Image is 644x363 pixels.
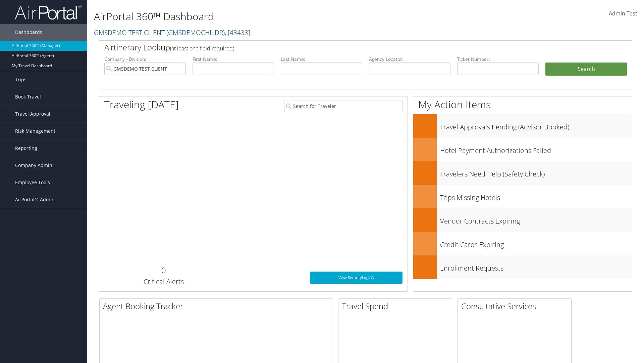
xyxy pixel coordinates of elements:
a: Enrollment Requests [413,255,632,279]
h3: Credit Cards Expiring [440,237,632,249]
h1: Traveling [DATE] [104,97,179,112]
h3: Vendor Contracts Expiring [440,213,632,226]
input: Search for Traveler [284,100,402,112]
a: GMSDEMO TEST CLIENT [94,28,250,37]
label: Company - Division: [104,56,186,63]
span: Dashboards [15,24,42,41]
span: Admin Test [609,10,637,17]
h1: AirPortal 360™ Dashboard [94,9,456,24]
a: Credit Cards Expiring [413,232,632,255]
h1: My Action Items [413,97,632,112]
h3: Travel Approvals Pending (Advisor Booked) [440,119,632,132]
h2: Agent Booking Tracker [103,300,332,312]
span: , [ 43433 ] [225,28,250,37]
h3: Travelers Need Help (Safety Check) [440,166,632,179]
span: Trips [15,71,26,88]
a: View SecurityLogic® [310,272,402,284]
span: Employee Tools [15,174,50,191]
span: Travel Approval [15,106,50,122]
a: Trips Missing Hotels [413,185,632,208]
span: Company Admin [15,157,52,174]
img: airportal-logo.png [15,4,82,20]
h2: Travel Spend [342,300,452,312]
span: (at least one field required) [170,45,234,52]
span: Reporting [15,140,37,157]
a: Vendor Contracts Expiring [413,208,632,232]
h3: Hotel Payment Authorizations Failed [440,143,632,155]
a: Travel Approvals Pending (Advisor Booked) [413,114,632,138]
a: Travelers Need Help (Safety Check) [413,161,632,185]
label: Last Name: [281,56,362,63]
span: AirPortal® Admin [15,191,55,208]
span: ( GMSDEMOCHILDR ) [166,28,225,37]
button: Search [545,63,627,76]
label: First Name: [193,56,274,63]
h3: Enrollment Requests [440,260,632,273]
span: Risk Management [15,123,55,139]
h2: Airtinerary Lookup [104,42,583,53]
h2: 0 [104,265,223,276]
label: Ticket Number: [457,56,539,63]
a: Admin Test [609,3,637,24]
label: Agency Locator: [369,56,450,63]
h3: Trips Missing Hotels [440,190,632,202]
h3: Critical Alerts [104,277,223,286]
a: Hotel Payment Authorizations Failed [413,138,632,161]
h2: Consultative Services [461,300,571,312]
span: Book Travel [15,88,41,105]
